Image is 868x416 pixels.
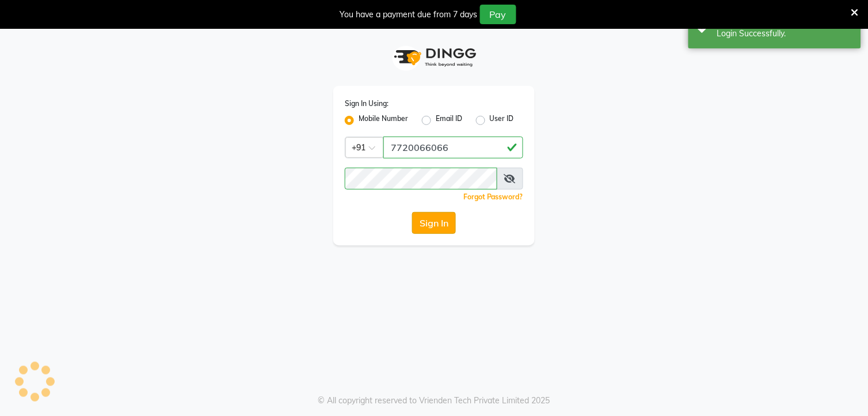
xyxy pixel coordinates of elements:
label: User ID [490,114,514,127]
div: You have a payment due from 7 days [340,9,478,21]
label: Sign In Using: [345,99,389,109]
input: Username [345,168,497,190]
input: Username [383,137,523,158]
a: Forgot Password? [463,192,523,201]
label: Email ID [436,114,462,127]
button: Pay [480,5,516,24]
label: Mobile Number [359,114,408,127]
img: logo1.svg [388,40,480,74]
div: Login Successfully. [717,28,852,40]
button: Sign In [412,212,456,234]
